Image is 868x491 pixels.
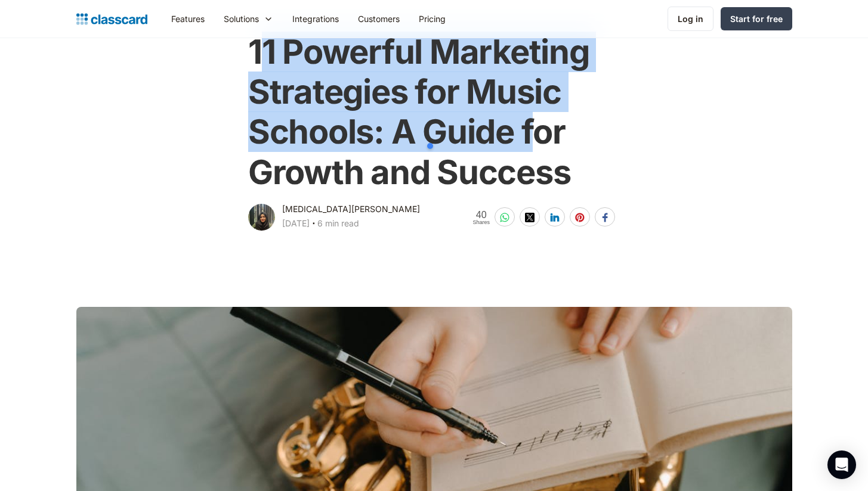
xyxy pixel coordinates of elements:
a: Start for free [721,7,792,30]
a: Integrations [283,5,348,32]
img: facebook-white sharing button [600,213,610,222]
img: twitter-white sharing button [525,213,535,222]
a: Features [162,5,214,32]
div: Open Intercom Messenger [827,450,856,479]
img: pinterest-white sharing button [575,213,585,222]
div: [DATE] [282,216,310,231]
div: Solutions [214,5,283,32]
div: Log in [678,13,703,25]
img: whatsapp-white sharing button [500,213,509,222]
h1: 11 Powerful Marketing Strategies for Music Schools: A Guide for Growth and Success [248,32,620,192]
div: ‧ [310,216,317,233]
div: 6 min read [317,216,359,231]
div: Solutions [224,13,259,25]
span: Shares [472,220,490,225]
a: home [76,11,147,27]
a: Customers [348,5,409,32]
div: [MEDICAL_DATA][PERSON_NAME] [282,202,420,216]
div: Start for free [730,13,783,25]
a: Pricing [409,5,455,32]
a: Log in [668,7,713,31]
span: 40 [472,210,490,220]
img: linkedin-white sharing button [550,213,560,222]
